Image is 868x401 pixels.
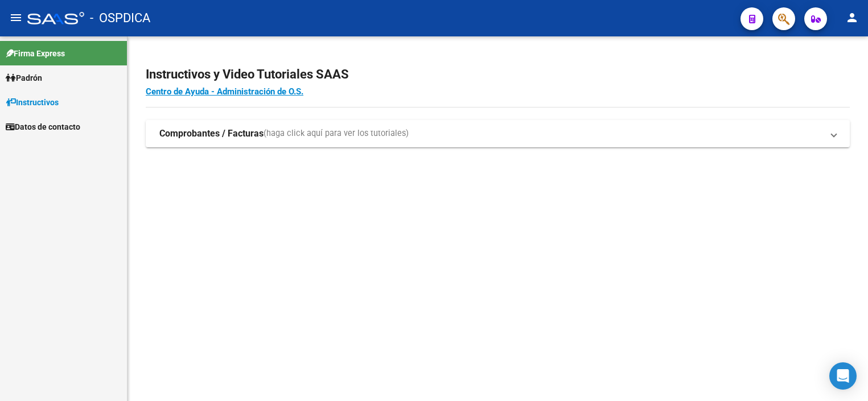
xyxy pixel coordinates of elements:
[264,127,409,140] span: (haga click aquí para ver los tutoriales)
[159,127,264,140] strong: Comprobantes / Facturas
[9,11,23,24] mat-icon: menu
[6,72,42,84] span: Padrón
[90,6,150,31] span: - OSPDICA
[845,11,859,24] mat-icon: person
[6,121,80,133] span: Datos de contacto
[146,86,303,97] a: Centro de Ayuda - Administración de O.S.
[6,47,65,60] span: Firma Express
[146,64,850,85] h2: Instructivos y Video Tutoriales SAAS
[829,362,857,390] div: Open Intercom Messenger
[6,96,59,109] span: Instructivos
[146,120,850,147] mat-expansion-panel-header: Comprobantes / Facturas(haga click aquí para ver los tutoriales)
